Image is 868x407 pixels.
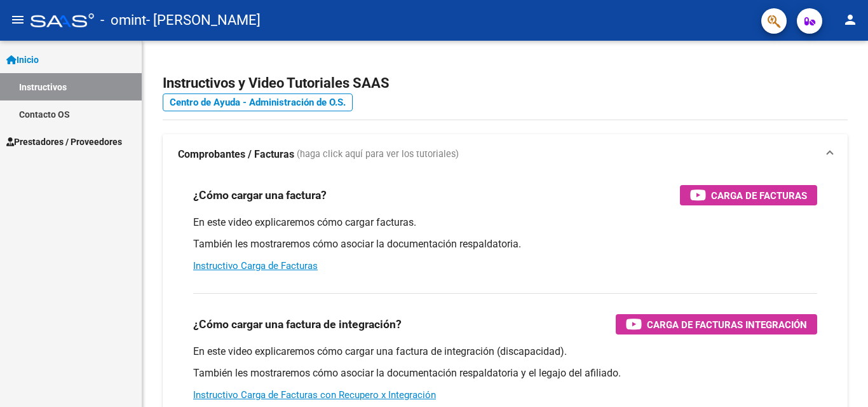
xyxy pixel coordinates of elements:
h2: Instructivos y Video Tutoriales SAAS [163,71,848,95]
span: Prestadores / Proveedores [6,135,122,149]
a: Centro de Ayuda - Administración de O.S. [163,93,353,111]
p: También les mostraremos cómo asociar la documentación respaldatoria. [193,237,817,251]
p: En este video explicaremos cómo cargar facturas. [193,216,817,230]
a: Instructivo Carga de Facturas [193,260,318,272]
p: También les mostraremos cómo asociar la documentación respaldatoria y el legajo del afiliado. [193,366,817,380]
strong: Comprobantes / Facturas [178,148,294,162]
mat-expansion-panel-header: Comprobantes / Facturas (haga click aquí para ver los tutoriales) [163,134,848,175]
iframe: Intercom live chat [825,364,855,394]
mat-icon: person [843,12,858,27]
span: - [PERSON_NAME] [146,6,261,34]
p: En este video explicaremos cómo cargar una factura de integración (discapacidad). [193,345,817,359]
mat-icon: menu [10,12,25,27]
span: - omint [100,6,146,34]
span: Carga de Facturas Integración [647,317,807,333]
span: (haga click aquí para ver los tutoriales) [297,148,459,162]
button: Carga de Facturas Integración [616,314,817,335]
h3: ¿Cómo cargar una factura? [193,186,327,204]
a: Instructivo Carga de Facturas con Recupero x Integración [193,389,436,401]
span: Inicio [6,53,39,67]
h3: ¿Cómo cargar una factura de integración? [193,315,402,333]
button: Carga de Facturas [680,185,817,205]
span: Carga de Facturas [711,188,807,203]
